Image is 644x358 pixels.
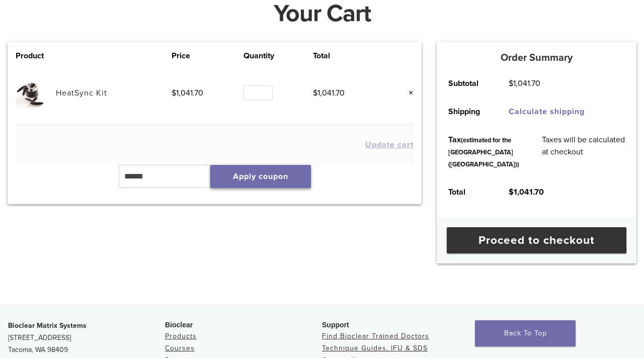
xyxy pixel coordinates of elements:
img: HeatSync Kit [16,78,45,108]
a: Back To Top [475,320,576,346]
a: Remove this item [400,86,414,100]
th: Total [437,178,497,206]
th: Tax [437,126,530,178]
a: Courses [165,344,195,352]
a: HeatSync Kit [56,88,107,98]
a: Products [165,332,197,340]
span: $ [509,78,513,88]
button: Update cart [365,141,414,149]
span: $ [313,88,317,98]
th: Product [16,50,56,62]
span: $ [509,187,514,197]
td: Taxes will be calculated at checkout [531,126,636,178]
bdi: 1,041.70 [313,88,345,98]
a: Technique Guides, IFU & SDS [322,344,428,352]
button: Apply coupon [210,165,311,188]
a: Proceed to checkout [447,227,626,253]
span: $ [172,88,176,98]
strong: Bioclear Matrix Systems [8,321,87,330]
th: Shipping [437,98,497,126]
span: Bioclear [165,321,193,329]
th: Price [172,50,243,62]
th: Total [313,50,384,62]
h5: Order Summary [437,52,636,64]
th: Subtotal [437,69,497,98]
span: Support [322,321,349,329]
bdi: 1,041.70 [172,88,203,98]
bdi: 1,041.70 [509,78,540,88]
th: Quantity [244,50,313,62]
a: Find Bioclear Trained Doctors [322,332,429,340]
small: (estimated for the [GEOGRAPHIC_DATA] ([GEOGRAPHIC_DATA])) [448,136,519,168]
bdi: 1,041.70 [509,187,544,197]
a: Calculate shipping [509,107,585,117]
